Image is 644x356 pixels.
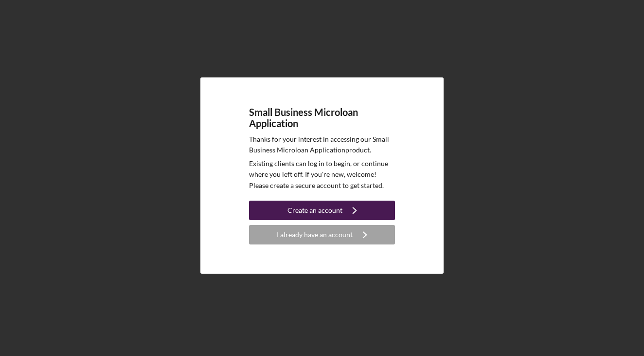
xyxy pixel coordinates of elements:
[249,134,395,156] p: Thanks for your interest in accessing our Small Business Microloan Application product.
[249,225,395,244] button: I already have an account
[249,158,395,191] p: Existing clients can log in to begin, or continue where you left off. If you're new, welcome! Ple...
[287,201,342,220] div: Create an account
[249,201,395,220] button: Create an account
[249,201,395,223] a: Create an account
[277,225,353,244] div: I already have an account
[249,107,395,129] h4: Small Business Microloan Application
